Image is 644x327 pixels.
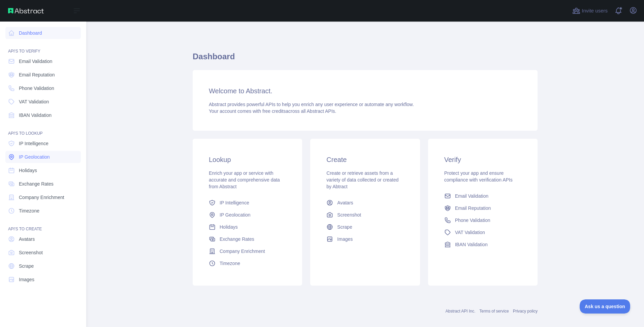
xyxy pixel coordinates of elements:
iframe: Toggle Customer Support [580,299,631,314]
a: Timezone [5,205,81,217]
span: IP Intelligence [220,199,249,206]
div: API'S TO VERIFY [5,40,81,54]
a: Screenshot [324,209,406,221]
a: Holidays [206,221,289,233]
a: VAT Validation [5,96,81,108]
span: Protect your app and ensure compliance with verification APIs [444,170,513,183]
span: Screenshot [19,249,43,256]
a: Holidays [5,164,81,176]
span: Create or retrieve assets from a variety of data collected or created by Abtract [326,170,398,189]
span: Email Validation [455,193,488,199]
a: Timezone [206,257,289,269]
a: Dashboard [5,27,81,39]
a: Exchange Rates [5,178,81,190]
span: IBAN Validation [19,112,52,119]
span: Abstract provides powerful APIs to help you enrich any user experience or automate any workflow. [209,102,414,107]
span: Holidays [220,224,238,230]
span: Holidays [19,167,37,174]
span: Phone Validation [455,217,490,224]
a: Images [324,233,406,245]
a: Email Validation [442,190,524,202]
a: Images [5,273,81,286]
span: Timezone [19,207,39,214]
h1: Dashboard [193,51,538,67]
span: VAT Validation [19,98,49,105]
h3: Lookup [209,155,286,164]
span: Email Validation [19,58,52,65]
a: Phone Validation [5,82,81,94]
span: Email Reputation [455,205,491,211]
span: Exchange Rates [19,181,54,187]
a: Exchange Rates [206,233,289,245]
div: API'S TO LOOKUP [5,123,81,136]
span: VAT Validation [455,229,485,236]
a: Email Validation [5,55,81,67]
span: Phone Validation [19,85,54,92]
a: Company Enrichment [206,245,289,257]
a: IBAN Validation [5,109,81,121]
a: Privacy policy [513,309,538,314]
span: Your account comes with across all Abstract APIs. [209,108,336,114]
a: Scrape [324,221,406,233]
span: Avatars [19,236,35,242]
span: IP Geolocation [19,154,50,160]
a: Screenshot [5,247,81,259]
a: Avatars [5,233,81,245]
span: free credits [262,108,286,114]
img: Abstract API [8,8,44,13]
a: Email Reputation [5,69,81,81]
a: IP Geolocation [5,151,81,163]
span: Email Reputation [19,71,55,78]
span: Images [337,236,353,242]
span: Avatars [337,199,353,206]
h3: Create [326,155,404,164]
h3: Verify [444,155,521,164]
span: Scrape [337,224,352,230]
span: Scrape [19,263,34,269]
a: Scrape [5,260,81,272]
a: IP Geolocation [206,209,289,221]
span: Invite users [582,7,608,15]
span: Company Enrichment [19,194,64,201]
span: Screenshot [337,211,361,218]
span: Enrich your app or service with accurate and comprehensive data from Abstract [209,170,280,189]
a: Terms of service [479,309,509,314]
a: IP Intelligence [206,197,289,209]
span: IP Intelligence [19,140,49,147]
div: API'S TO CREATE [5,218,81,232]
a: Phone Validation [442,214,524,226]
a: Email Reputation [442,202,524,214]
span: IP Geolocation [220,211,251,218]
a: Avatars [324,197,406,209]
a: IBAN Validation [442,238,524,251]
a: Abstract API Inc. [446,309,476,314]
span: Exchange Rates [220,236,254,242]
h3: Welcome to Abstract. [209,86,521,96]
a: Company Enrichment [5,191,81,203]
span: Timezone [220,260,240,267]
span: IBAN Validation [455,241,488,248]
span: Company Enrichment [220,248,265,255]
a: VAT Validation [442,226,524,238]
span: Images [19,276,34,283]
a: IP Intelligence [5,137,81,150]
button: Invite users [571,5,609,16]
